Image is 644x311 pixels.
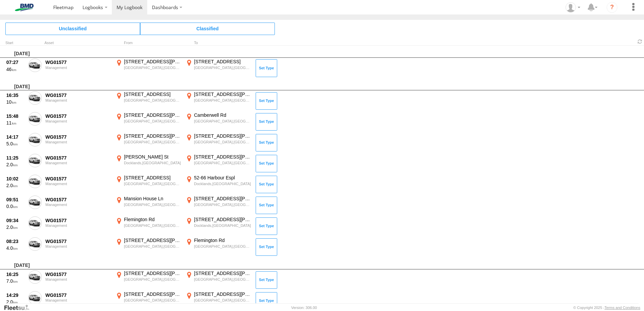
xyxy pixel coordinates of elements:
[194,175,251,181] div: 52-66 Harbour Espl
[4,304,35,311] a: Visit our Website
[124,140,181,144] div: [GEOGRAPHIC_DATA],[GEOGRAPHIC_DATA]
[6,134,25,140] div: 14:17
[124,244,181,249] div: [GEOGRAPHIC_DATA],[GEOGRAPHIC_DATA]
[6,176,25,182] div: 10:02
[115,270,182,290] label: Click to View Event Location
[115,237,182,257] label: Click to View Event Location
[194,181,251,186] div: Docklands,[GEOGRAPHIC_DATA]
[45,98,111,102] div: Management
[185,175,252,194] label: Click to View Event Location
[115,216,182,236] label: Click to View Event Location
[124,298,181,303] div: [GEOGRAPHIC_DATA],[GEOGRAPHIC_DATA]
[194,298,251,303] div: [GEOGRAPHIC_DATA],[GEOGRAPHIC_DATA]
[6,245,25,251] div: 4.0
[194,237,251,243] div: Flemington Rd
[124,161,181,165] div: Docklands,[GEOGRAPHIC_DATA]
[6,92,25,98] div: 16:35
[636,38,644,45] span: Refresh
[6,292,25,298] div: 14:29
[185,291,252,311] label: Click to View Event Location
[45,140,111,144] div: Management
[45,238,111,244] div: WG01577
[6,59,25,65] div: 07:27
[6,271,25,277] div: 16:25
[185,237,252,257] label: Click to View Event Location
[124,91,181,97] div: [STREET_ADDRESS]
[256,155,277,172] button: Click to Set
[6,278,25,284] div: 7.0
[6,197,25,203] div: 09:51
[124,154,181,160] div: [PERSON_NAME] St
[194,223,251,228] div: Docklands,[GEOGRAPHIC_DATA]
[256,292,277,310] button: Click to Set
[6,217,25,223] div: 09:34
[256,197,277,214] button: Click to Set
[124,65,181,70] div: [GEOGRAPHIC_DATA],[GEOGRAPHIC_DATA]
[45,113,111,119] div: WG01577
[194,65,251,70] div: [GEOGRAPHIC_DATA],[GEOGRAPHIC_DATA]
[6,141,25,147] div: 5.0
[45,217,111,223] div: WG01577
[194,133,251,139] div: [STREET_ADDRESS][PERSON_NAME]
[45,277,111,281] div: Management
[7,4,42,11] img: bmd-logo.svg
[45,176,111,182] div: WG01577
[6,299,25,305] div: 2.0
[185,216,252,236] label: Click to View Event Location
[124,223,181,228] div: [GEOGRAPHIC_DATA],[GEOGRAPHIC_DATA]
[185,196,252,215] label: Click to View Event Location
[5,23,140,35] span: Click to view Unclassified Trips
[124,133,181,139] div: [STREET_ADDRESS][PERSON_NAME]
[124,59,181,65] div: [STREET_ADDRESS][PERSON_NAME]
[115,59,182,78] label: Click to View Event Location
[115,112,182,132] label: Click to View Event Location
[573,306,640,310] div: © Copyright 2025 -
[45,223,111,228] div: Management
[6,155,25,161] div: 11:25
[45,244,111,248] div: Management
[256,113,277,131] button: Click to Set
[256,59,277,77] button: Click to Set
[45,298,111,302] div: Management
[115,133,182,152] label: Click to View Event Location
[45,292,111,298] div: WG01577
[291,306,317,310] div: Version: 306.00
[194,112,251,118] div: Camberwell Rd
[45,92,111,98] div: WG01577
[124,270,181,276] div: [STREET_ADDRESS][PERSON_NAME]
[5,41,26,45] div: Click to Sort
[185,59,252,78] label: Click to View Event Location
[115,175,182,194] label: Click to View Event Location
[256,176,277,193] button: Click to Set
[6,99,25,105] div: 10
[115,291,182,311] label: Click to View Event Location
[124,237,181,243] div: [STREET_ADDRESS][PERSON_NAME]
[194,277,251,282] div: [GEOGRAPHIC_DATA],[GEOGRAPHIC_DATA]
[563,2,583,12] div: Justine Paragreen
[45,155,111,161] div: WG01577
[124,196,181,202] div: Mansion House Ln
[115,91,182,111] label: Click to View Event Location
[45,119,111,123] div: Management
[194,91,251,97] div: [STREET_ADDRESS][PERSON_NAME]
[45,182,111,186] div: Management
[194,154,251,160] div: [STREET_ADDRESS][PERSON_NAME]
[194,98,251,103] div: [GEOGRAPHIC_DATA],[GEOGRAPHIC_DATA]
[6,162,25,168] div: 2.0
[45,271,111,277] div: WG01577
[256,217,277,235] button: Click to Set
[124,181,181,186] div: [GEOGRAPHIC_DATA],[GEOGRAPHIC_DATA]
[256,271,277,289] button: Click to Set
[45,66,111,70] div: Management
[185,154,252,173] label: Click to View Event Location
[124,291,181,297] div: [STREET_ADDRESS][PERSON_NAME]
[194,216,251,222] div: [STREET_ADDRESS][PERSON_NAME]
[194,291,251,297] div: [STREET_ADDRESS][PERSON_NAME]
[6,182,25,188] div: 2.0
[115,41,182,45] div: From
[185,41,252,45] div: To
[607,2,617,13] i: ?
[6,224,25,230] div: 2.0
[124,277,181,282] div: [GEOGRAPHIC_DATA],[GEOGRAPHIC_DATA]
[6,203,25,209] div: 0.0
